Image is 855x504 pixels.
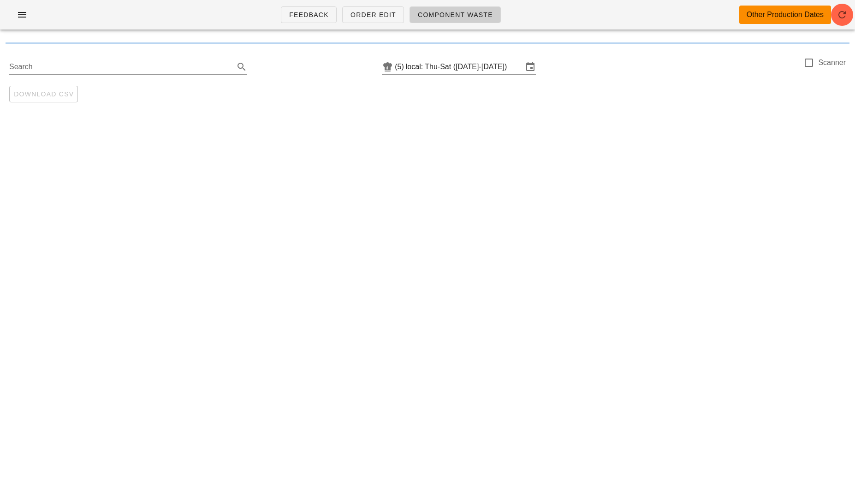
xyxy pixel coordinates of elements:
[410,6,501,23] a: Component Waste
[289,11,329,18] span: Feedback
[342,6,404,23] a: Order Edit
[395,62,406,71] div: (5)
[350,11,396,18] span: Order Edit
[747,9,824,20] div: Other Production Dates
[417,11,493,18] span: Component Waste
[818,58,846,67] label: Scanner
[281,6,337,23] a: Feedback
